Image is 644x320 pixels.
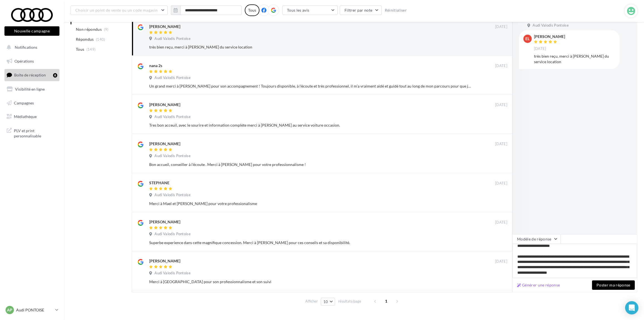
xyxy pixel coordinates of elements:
span: [DATE] [495,63,507,68]
button: Choisir un point de vente ou un code magasin [71,6,168,15]
span: Médiathèque [14,114,37,119]
div: [PERSON_NAME] [149,24,180,29]
span: Tous [76,47,84,52]
button: Nouvelle campagne [4,26,59,36]
div: [PERSON_NAME] [149,141,180,147]
span: PLV et print personnalisable [14,127,57,139]
div: très bien reçu, merci à [PERSON_NAME] du service location [534,53,615,65]
div: Tous [245,4,259,16]
a: Boîte de réception8 [3,69,61,81]
div: [PERSON_NAME] [149,258,180,264]
div: Merci à Mael et [PERSON_NAME] pour votre professionalisme [149,201,471,206]
div: Un grand merci à [PERSON_NAME] pour son accompagnement ! Toujours disponible, à l’écoute et très ... [149,83,471,89]
a: PLV et print personnalisable [3,125,61,141]
button: Filtrer par note [340,6,382,15]
span: Audi Valodis Pontoise [533,23,569,28]
a: AP Audi PONTOISE [4,305,59,315]
button: Poster ma réponse [592,280,635,290]
span: Afficher [305,299,318,304]
span: [DATE] [534,46,546,51]
span: Répondus [76,37,94,42]
span: [DATE] [495,220,507,225]
p: Audi PONTOISE [16,307,53,313]
span: (149) [86,47,96,52]
span: résultats/page [338,299,361,304]
button: Modèle de réponse [512,234,561,244]
span: Choisir un point de vente ou un code magasin [75,8,158,12]
span: Audi Valodis Pontoise [154,153,191,158]
span: 1 [382,297,391,306]
span: Audi Valodis Pontoise [154,232,191,237]
span: Audi Valodis Pontoise [154,75,191,80]
span: [DATE] [495,103,507,107]
span: [DATE] [495,142,507,147]
div: [PERSON_NAME] [149,102,180,107]
span: Tous les avis [287,8,309,12]
span: Audi Valodis Pontoise [154,193,191,198]
span: 10 [323,299,328,304]
div: [PERSON_NAME] [149,219,180,225]
button: Générer une réponse [515,282,562,288]
span: [DATE] [495,181,507,186]
span: Audi Valodis Pontoise [154,271,191,276]
div: 8 [53,73,57,78]
a: Médiathèque [3,111,61,122]
a: Visibilité en ligne [3,83,61,95]
span: Visibilité en ligne [15,87,45,91]
button: Tous les avis [282,6,338,15]
div: très bien reçu, merci à [PERSON_NAME] du service location [149,44,471,50]
div: [PERSON_NAME] [534,35,565,39]
span: (9) [104,27,109,32]
div: STEPHANE [149,180,169,186]
div: Superbe experience dans cette magnifique concession. Merci à [PERSON_NAME] pour ces conseils et s... [149,240,471,245]
span: Opérations [14,59,34,63]
div: Open Intercom Messenger [625,301,638,314]
div: Merci à [GEOGRAPHIC_DATA] pour son professionnalisme et son suivi [149,279,471,285]
span: [DATE] [495,259,507,264]
a: Campagnes [3,97,61,109]
span: Campagnes [14,100,34,105]
div: Bon accueil, conseiller à l'écoute . Merci à [PERSON_NAME] pour votre professionnalisme ! [149,162,471,167]
span: Audi Valodis Pontoise [154,114,191,119]
span: Non répondus [76,27,102,32]
span: (140) [96,37,105,42]
span: [DATE] [495,24,507,29]
span: AP [7,307,13,313]
a: Opérations [3,55,61,67]
span: Boîte de réception [14,73,46,77]
button: Notifications [3,42,58,53]
button: Réinitialiser [383,7,409,14]
div: nana 2s [149,63,162,68]
span: Audi Valodis Pontoise [154,36,191,41]
span: Notifications [15,45,37,50]
button: 10 [321,298,335,306]
span: EL [526,36,530,42]
div: Tres bon acceuil, avec le sourire et information complète merci à [PERSON_NAME] au service voitur... [149,122,471,128]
